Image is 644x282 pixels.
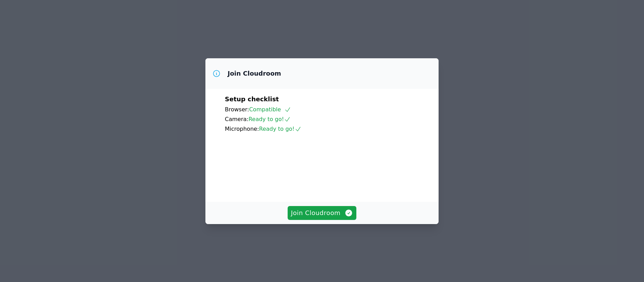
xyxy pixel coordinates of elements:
span: Ready to go! [248,116,291,122]
span: Compatible [249,106,291,113]
span: Microphone: [225,126,259,132]
span: Browser: [225,106,249,113]
h3: Join Cloudroom [228,69,281,78]
span: Ready to go! [259,126,302,132]
span: Setup checklist [225,95,279,103]
span: Camera: [225,116,248,122]
button: Join Cloudroom [288,206,357,220]
span: Join Cloudroom [291,208,353,218]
